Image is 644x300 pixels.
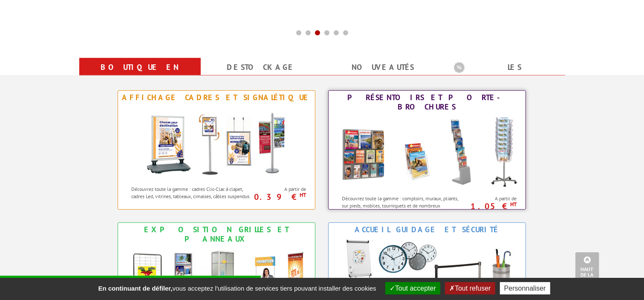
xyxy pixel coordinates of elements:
b: Les promotions [454,60,560,77]
div: Exposition Grilles et Panneaux [120,225,313,244]
a: Présentoirs et Porte-brochures Présentoirs et Porte-brochures Découvrez toute la gamme : comptoir... [328,90,526,210]
span: A partir de [466,195,517,202]
a: Haut de la page [575,252,599,287]
img: Affichage Cadres et Signalétique [138,104,295,181]
span: A partir de [256,186,306,193]
button: Tout accepter [385,282,440,294]
strong: En continuant de défiler, [98,285,172,292]
span: vous acceptez l'utilisation de services tiers pouvant installer des cookies [94,285,380,292]
sup: HT [510,201,517,208]
p: 1.05 € [462,204,517,209]
div: Accueil Guidage et Sécurité [331,225,523,234]
a: Destockage [211,60,312,75]
button: Personnaliser (fenêtre modale) [500,282,550,294]
img: Présentoirs et Porte-brochures [333,114,521,190]
div: Affichage Cadres et Signalétique [120,93,313,102]
sup: HT [300,191,306,199]
a: Les promotions [454,60,555,90]
button: Tout refuser [445,282,495,294]
p: Découvrez toute la gamme : cadres Clic-Clac à clapet, cadres Led, vitrines, tableaux, cimaises, c... [132,185,253,200]
p: Découvrez toute la gamme : comptoirs, muraux, pliants, sur pieds, mobiles, tourniquets et de nomb... [342,195,464,216]
a: Affichage Cadres et Signalétique Affichage Cadres et Signalétique Découvrez toute la gamme : cadr... [118,90,315,210]
a: Boutique en ligne [90,60,191,90]
a: nouveautés [332,60,433,75]
p: 0.39 € [251,194,306,199]
div: Présentoirs et Porte-brochures [331,93,523,112]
